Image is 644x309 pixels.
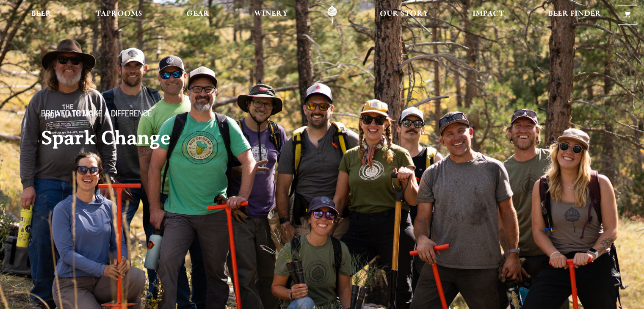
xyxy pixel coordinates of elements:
span: Brewed to make a difference [41,110,152,121]
span: Beer Finder [548,11,601,17]
span: Winery [254,11,288,17]
span: Beer [31,11,52,17]
a: Taprooms [90,6,148,25]
span: Taprooms [96,11,142,17]
h2: Spark Change [41,127,305,149]
a: Winery [249,6,293,25]
a: Beer Finder [542,6,607,25]
a: Our Story [374,6,434,25]
a: Odell Home [316,6,348,25]
span: Our Story [380,11,428,17]
a: Beer [25,6,57,25]
a: Impact [467,6,509,25]
a: Gear [181,6,215,25]
span: Impact [473,11,504,17]
span: Gear [186,11,210,17]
